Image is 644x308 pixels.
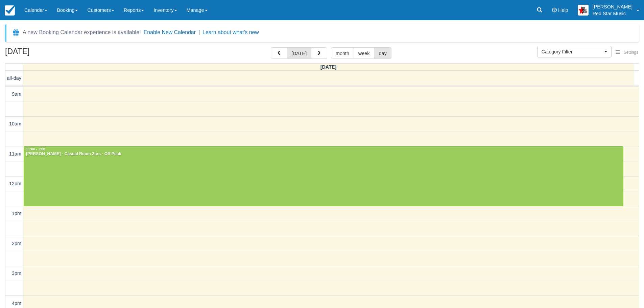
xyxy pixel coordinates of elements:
[624,50,638,55] span: Settings
[9,181,21,186] span: 12pm
[542,48,603,55] span: Category Filter
[552,8,557,13] i: Help
[12,270,21,276] span: 3pm
[537,46,612,57] button: Category Filter
[144,29,196,36] button: Enable New Calendar
[320,64,337,70] span: [DATE]
[578,5,589,16] img: A2
[354,47,375,59] button: week
[26,147,45,151] span: 11:00 - 1:00
[12,301,21,306] span: 4pm
[23,28,141,37] div: A new Booking Calendar experience is available!
[202,29,259,35] a: Learn about what's new
[374,47,391,59] button: day
[558,7,568,13] span: Help
[331,47,354,59] button: month
[5,5,15,16] img: checkfront-main-nav-mini-logo.png
[198,29,200,35] span: |
[24,146,623,206] a: 11:00 - 1:00[PERSON_NAME] - Casual Room 2hrs - Off Peak
[5,47,91,60] h2: [DATE]
[287,47,311,59] button: [DATE]
[12,241,21,246] span: 2pm
[9,151,21,157] span: 11am
[593,3,633,10] p: [PERSON_NAME]
[9,121,21,126] span: 10am
[12,211,21,216] span: 1pm
[612,48,642,57] button: Settings
[26,151,621,157] div: [PERSON_NAME] - Casual Room 2hrs - Off Peak
[12,91,21,97] span: 9am
[7,75,21,81] span: all-day
[593,10,633,17] p: Red Star Music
